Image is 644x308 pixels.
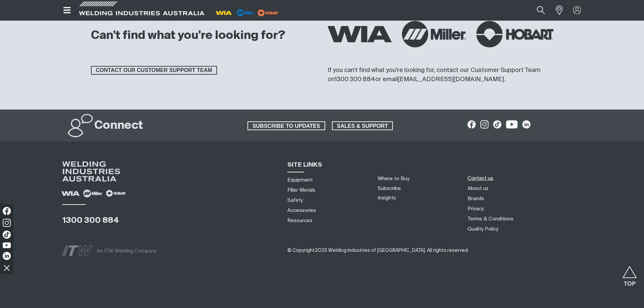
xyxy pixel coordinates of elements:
[529,3,552,18] button: Search products
[378,176,409,181] a: Where to Buy
[285,175,369,226] nav: Sitemap
[333,121,392,130] span: SALES & SUPPORT
[62,216,119,224] a: 1300 300 884
[468,205,484,212] a: Privacy
[521,3,552,18] input: Product name or item number...
[287,217,312,224] a: Resources
[287,248,469,253] span: © Copyright 2025 Welding Industries of [GEOGRAPHIC_DATA] . All rights reserved.
[328,26,392,42] img: WIA
[256,10,280,15] a: miller
[402,21,466,47] img: Miller
[248,121,325,130] span: SUBSCRIBE TO UPDATES
[256,8,280,18] img: miller
[287,248,469,253] span: ​​​​​​​​​​​​​​​​​​ ​​​​​​
[287,187,315,194] a: Filler Metals
[375,76,398,82] span: or email
[287,176,313,184] a: Equipment
[398,76,505,82] a: [EMAIL_ADDRESS][DOMAIN_NAME].
[97,248,157,254] span: An ITW Welding Company
[3,242,11,248] img: YouTube
[468,175,493,182] a: Contact us
[335,76,375,82] a: 1300 300 884
[3,207,11,215] img: Facebook
[468,215,514,222] a: Terms & Conditions
[91,28,285,43] h2: Can't find what you're looking for?
[378,195,396,200] a: Insights
[91,66,217,75] a: CONTACT OUR CUSTOMER SUPPORT TEAM
[1,262,13,274] img: hide socials
[468,195,484,202] a: Brands
[287,162,322,168] span: SITE LINKS
[247,121,325,130] a: SUBSCRIBE TO UPDATES
[3,231,11,239] img: TikTok
[476,21,553,47] img: Hobart
[287,197,303,204] a: Safety
[378,186,401,191] a: Subscribe
[468,185,488,192] a: About us
[92,66,217,75] span: CONTACT OUR CUSTOMER SUPPORT TEAM
[3,219,11,227] img: Instagram
[622,266,637,281] button: Scroll to top
[468,226,498,233] a: Quality Policy
[94,118,143,133] h2: Connect
[3,252,11,260] img: LinkedIn
[465,173,595,234] nav: Footer
[287,207,316,214] a: Accessories
[328,67,541,82] span: If you can’t find what you’re looking for, contact our Customer Support Team on
[332,121,393,130] a: SALES & SUPPORT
